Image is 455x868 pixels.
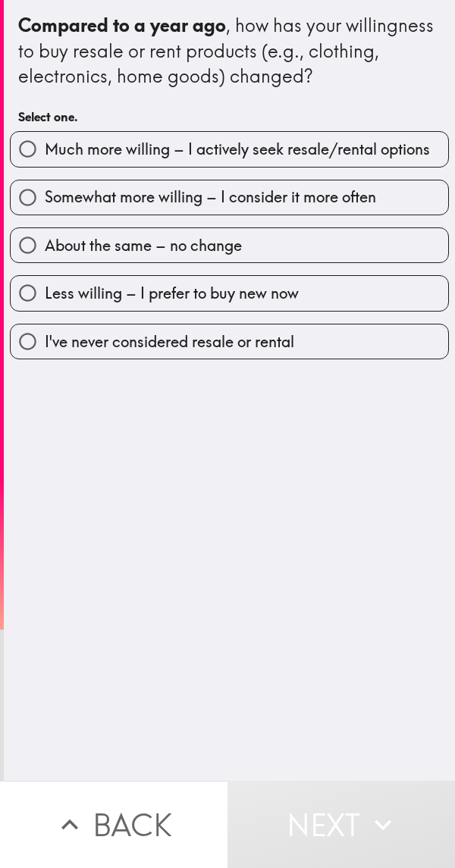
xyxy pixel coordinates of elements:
[45,235,242,256] span: About the same – no change
[11,228,448,262] button: About the same – no change
[45,331,294,353] span: I've never considered resale or rental
[45,186,376,208] span: Somewhat more willing – I consider it more often
[18,13,441,89] div: , how has your willingness to buy resale or rent products (e.g., clothing, electronics, home good...
[18,14,226,36] b: Compared to a year ago
[227,781,455,868] button: Next
[45,283,299,304] span: Less willing – I prefer to buy new now
[11,324,448,359] button: I've never considered resale or rental
[11,180,448,215] button: Somewhat more willing – I consider it more often
[11,276,448,310] button: Less willing – I prefer to buy new now
[18,108,441,125] h6: Select one.
[11,132,448,166] button: Much more willing – I actively seek resale/rental options
[45,139,430,160] span: Much more willing – I actively seek resale/rental options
